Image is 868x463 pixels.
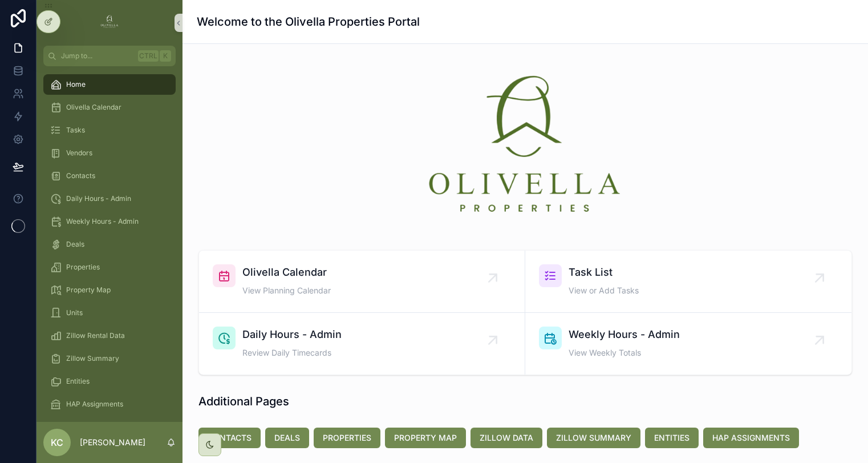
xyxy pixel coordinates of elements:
[43,280,176,300] a: Property Map
[66,103,121,112] span: Olivella Calendar
[43,74,176,95] a: Home
[43,143,176,163] a: Vendors
[66,171,95,180] span: Contacts
[66,263,100,272] span: Properties
[80,437,145,448] p: [PERSON_NAME]
[265,428,309,448] button: DEALS
[66,331,125,340] span: Zillow Rental Data
[66,308,83,317] span: Units
[43,188,176,209] a: Daily Hours - Admin
[569,285,639,296] span: View or Add Tasks
[43,46,176,66] button: Jump to...CtrlK
[525,251,851,313] a: Task ListView or Add Tasks
[323,432,371,444] span: PROPERTIES
[394,432,457,444] span: PROPERTY MAP
[66,285,111,295] span: Property Map
[424,71,626,218] img: 28457-Olivella-Picsart-BackgroundRemover.png
[547,428,640,448] button: ZILLOW SUMMARY
[161,51,170,61] span: K
[43,97,176,118] a: Olivella Calendar
[199,251,525,313] a: Olivella CalendarView Planning Calendar
[525,313,851,375] a: Weekly Hours - AdminView Weekly Totals
[199,313,525,375] a: Daily Hours - AdminReview Daily Timecards
[197,14,420,30] h1: Welcome to the Olivella Properties Portal
[703,428,799,448] button: HAP ASSIGNMENTS
[66,240,84,249] span: Deals
[43,211,176,232] a: Weekly Hours - Admin
[66,354,119,363] span: Zillow Summary
[242,285,331,296] span: View Planning Calendar
[198,428,261,448] button: CONTACTS
[43,166,176,186] a: Contacts
[43,325,176,346] a: Zillow Rental Data
[242,264,331,280] span: Olivella Calendar
[654,432,689,444] span: ENTITIES
[480,432,533,444] span: ZILLOW DATA
[242,347,342,359] span: Review Daily Timecards
[43,371,176,392] a: Entities
[66,400,123,409] span: HAP Assignments
[43,303,176,323] a: Units
[66,377,90,386] span: Entities
[43,120,176,140] a: Tasks
[66,217,139,226] span: Weekly Hours - Admin
[138,50,159,62] span: Ctrl
[43,234,176,255] a: Deals
[556,432,631,444] span: ZILLOW SUMMARY
[66,126,85,135] span: Tasks
[61,51,133,61] span: Jump to...
[66,80,86,89] span: Home
[385,428,466,448] button: PROPERTY MAP
[66,148,92,158] span: Vendors
[208,432,252,444] span: CONTACTS
[712,432,790,444] span: HAP ASSIGNMENTS
[43,348,176,369] a: Zillow Summary
[198,393,289,409] h1: Additional Pages
[36,66,182,422] div: scrollable content
[43,394,176,414] a: HAP Assignments
[645,428,699,448] button: ENTITIES
[569,327,680,343] span: Weekly Hours - Admin
[470,428,542,448] button: ZILLOW DATA
[274,432,300,444] span: DEALS
[314,428,380,448] button: PROPERTIES
[66,194,131,203] span: Daily Hours - Admin
[569,347,680,359] span: View Weekly Totals
[51,436,63,449] span: KC
[100,14,119,32] img: App logo
[43,257,176,277] a: Properties
[569,264,639,280] span: Task List
[242,327,342,343] span: Daily Hours - Admin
